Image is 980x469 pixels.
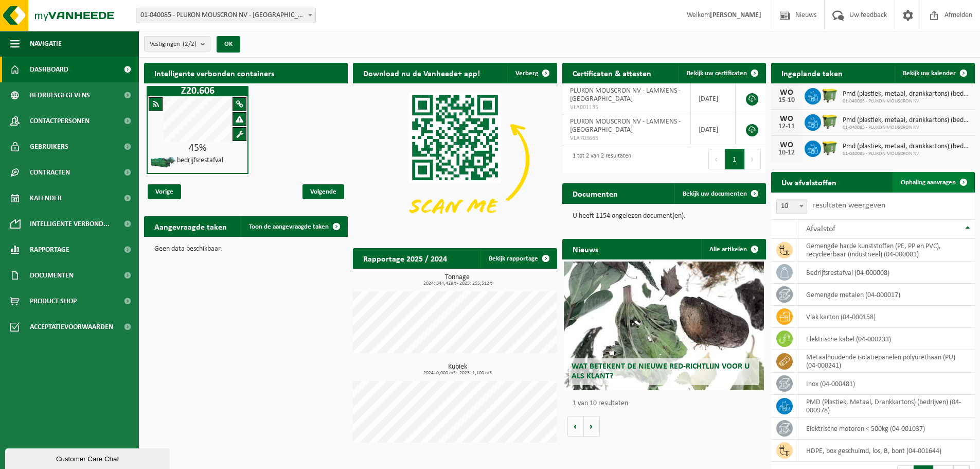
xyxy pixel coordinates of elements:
[562,63,662,83] h2: Certificaten & attesten
[150,37,197,52] span: Vestigingen
[687,70,747,77] span: Bekijk uw certificaten
[798,373,975,395] td: inox (04-000481)
[144,216,237,236] h2: Aangevraagde taken
[798,239,975,262] td: gemengde harde kunststoffen (PE, PP en PVC), recycleerbaar (industrieel) (04-000001)
[798,306,975,328] td: vlak karton (04-000158)
[150,156,176,169] img: HK-XZ-20-GN-03
[701,239,765,259] a: Alle artikelen
[691,83,736,114] td: [DATE]
[821,86,839,104] img: WB-1100-HPE-GN-50
[567,416,584,437] button: Vorige
[136,8,315,23] span: 01-040085 - PLUKON MOUSCRON NV - MOESKROEN
[843,143,970,151] span: Pmd (plastiek, metaal, drankkartons) (bedrijven)
[353,248,457,268] h2: Rapportage 2025 / 2024
[708,149,725,169] button: Previous
[798,262,975,284] td: bedrijfsrestafval (04-000008)
[30,211,110,237] span: Intelligente verbond...
[683,190,747,197] span: Bekijk uw documenten
[901,179,956,186] span: Ophaling aanvragen
[843,151,970,157] span: 01-040085 - PLUKON MOUSCRON NV
[30,237,69,263] span: Rapportage
[798,328,975,350] td: elektrische kabel (04-000233)
[358,363,557,376] h3: Kubiek
[798,350,975,373] td: metaalhoudende isolatiepanelen polyurethaan (PU) (04-000241)
[567,148,631,170] div: 1 tot 2 van 2 resultaten
[154,246,337,253] p: Geen data beschikbaar.
[564,262,763,390] a: Wat betekent de nieuwe RED-richtlijn voor u als klant?
[776,141,797,149] div: WO
[691,114,736,145] td: [DATE]
[776,97,797,104] div: 15-10
[776,115,797,123] div: WO
[745,149,761,169] button: Next
[843,90,970,98] span: Pmd (plastiek, metaal, drankkartons) (bedrijven)
[144,36,210,51] button: Vestigingen(2/2)
[570,87,681,103] span: PLUKON MOUSCRON NV - LAMMENS - [GEOGRAPHIC_DATA]
[562,183,628,203] h2: Documenten
[584,416,600,437] button: Volgende
[893,172,974,193] a: Ophaling aanvragen
[776,89,797,97] div: WO
[217,36,240,53] button: OK
[843,116,970,125] span: Pmd (plastiek, metaal, drankkartons) (bedrijven)
[358,274,557,286] h3: Tonnage
[480,248,556,269] a: Bekijk rapportage
[30,31,62,57] span: Navigatie
[776,149,797,157] div: 10-12
[674,183,765,204] a: Bekijk uw documenten
[353,83,557,236] img: Download de VHEPlus App
[149,86,246,96] h1: Z20.606
[570,103,683,112] span: VLA001135
[183,41,197,47] count: (2/2)
[358,371,557,376] span: 2024: 0,000 m3 - 2025: 1,100 m3
[806,225,835,233] span: Afvalstof
[570,118,681,134] span: PLUKON MOUSCRON NV - LAMMENS - [GEOGRAPHIC_DATA]
[821,139,839,157] img: WB-1100-HPE-GN-50
[30,185,62,211] span: Kalender
[30,82,90,108] span: Bedrijfsgegevens
[725,149,745,169] button: 1
[302,184,344,199] span: Volgende
[144,63,348,83] h2: Intelligente verbonden containers
[177,157,223,164] h4: bedrijfsrestafval
[241,216,347,237] a: Toon de aangevraagde taken
[148,184,181,199] span: Vorige
[812,201,885,210] label: resultaten weergeven
[572,362,750,380] span: Wat betekent de nieuwe RED-richtlijn voor u als klant?
[30,57,68,82] span: Dashboard
[353,63,490,83] h2: Download nu de Vanheede+ app!
[895,63,974,83] a: Bekijk uw kalender
[771,63,853,83] h2: Ingeplande taken
[136,8,316,23] span: 01-040085 - PLUKON MOUSCRON NV - MOESKROEN
[5,446,172,469] iframe: chat widget
[30,160,70,185] span: Contracten
[570,134,683,143] span: VLA703665
[30,134,68,160] span: Gebruikers
[798,418,975,440] td: elektrische motoren < 500kg (04-001037)
[148,143,247,153] div: 45%
[776,123,797,130] div: 12-11
[821,113,839,130] img: WB-1100-HPE-GN-50
[515,70,538,77] span: Verberg
[507,63,556,83] button: Verberg
[710,11,761,19] strong: [PERSON_NAME]
[903,70,956,77] span: Bekijk uw kalender
[771,172,847,192] h2: Uw afvalstoffen
[798,284,975,306] td: gemengde metalen (04-000017)
[30,288,77,314] span: Product Shop
[30,108,90,134] span: Contactpersonen
[358,281,557,286] span: 2024: 344,429 t - 2025: 255,512 t
[562,239,609,259] h2: Nieuws
[249,223,329,230] span: Toon de aangevraagde taken
[798,440,975,462] td: HDPE, box geschuimd, los, B, bont (04-001644)
[843,125,970,131] span: 01-040085 - PLUKON MOUSCRON NV
[777,199,807,214] span: 10
[30,314,113,340] span: Acceptatievoorwaarden
[679,63,765,83] a: Bekijk uw certificaten
[798,395,975,418] td: PMD (Plastiek, Metaal, Drankkartons) (bedrijven) (04-000978)
[30,263,74,288] span: Documenten
[776,199,807,214] span: 10
[843,98,970,105] span: 01-040085 - PLUKON MOUSCRON NV
[573,400,761,407] p: 1 van 10 resultaten
[573,213,756,220] p: U heeft 1154 ongelezen document(en).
